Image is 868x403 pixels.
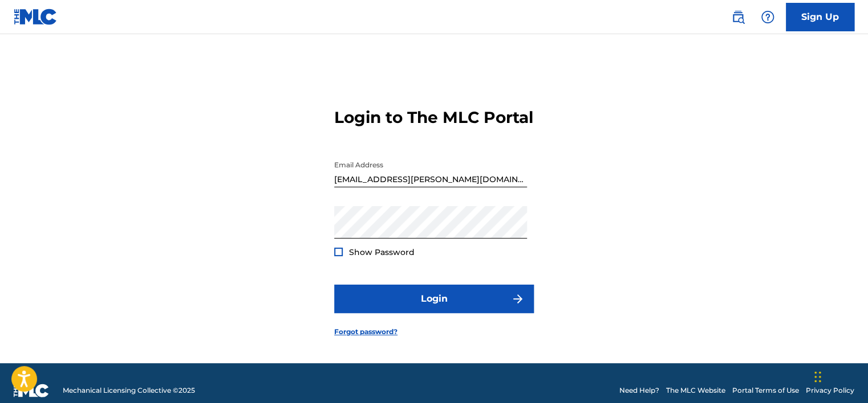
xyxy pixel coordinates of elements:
img: logo [14,384,49,397]
a: Public Search [727,6,749,28]
a: The MLC Website [666,385,725,396]
img: MLC Logo [14,9,58,25]
h3: Login to The MLC Portal [334,108,533,128]
div: Drag [814,360,821,394]
a: Portal Terms of Use [732,385,799,396]
span: Show Password [349,247,415,257]
iframe: Chat Widget [811,348,868,403]
a: Privacy Policy [806,385,854,396]
img: f7272a7cc735f4ea7f67.svg [511,292,525,306]
div: Help [756,6,779,28]
a: Need Help? [619,385,659,396]
span: Mechanical Licensing Collective © 2025 [63,385,195,396]
a: Forgot password? [334,327,398,337]
a: Sign Up [786,3,854,31]
img: help [761,10,774,24]
button: Login [334,285,534,313]
img: search [731,10,745,24]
